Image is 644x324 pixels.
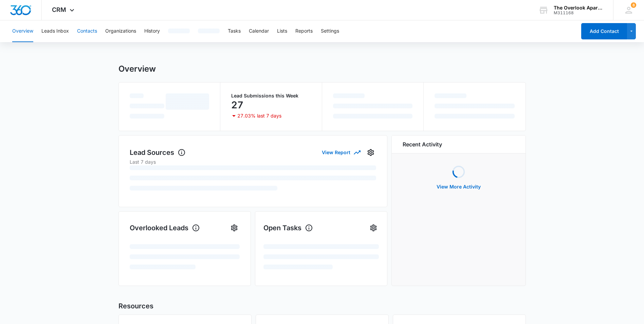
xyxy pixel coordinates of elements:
h1: Overview [118,64,156,74]
button: Reports [295,20,313,42]
button: Overview [12,20,33,42]
button: Organizations [105,20,136,42]
span: 8 [631,2,636,8]
h1: Open Tasks [263,223,313,233]
h1: Lead Sources [130,147,186,158]
div: account name [554,5,603,11]
button: Tasks [228,20,241,42]
h2: Resources [118,301,526,311]
button: Add Contact [581,23,627,39]
h6: Recent Activity [403,140,442,148]
div: notifications count [631,2,636,8]
button: Leads Inbox [41,20,69,42]
button: History [144,20,160,42]
p: 27.03% last 7 days [237,113,281,118]
button: View Report [322,146,360,158]
button: Settings [365,147,376,158]
div: account id [554,11,603,15]
button: Settings [229,222,240,233]
button: Calendar [249,20,269,42]
p: Last 7 days [130,158,376,165]
button: Contacts [77,20,97,42]
h1: Overlooked Leads [130,223,200,233]
button: Settings [321,20,339,42]
p: 27 [231,100,243,110]
button: View More Activity [430,179,487,195]
button: Lists [277,20,287,42]
button: Settings [368,222,379,233]
p: Lead Submissions this Week [231,93,311,98]
span: CRM [52,6,66,13]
